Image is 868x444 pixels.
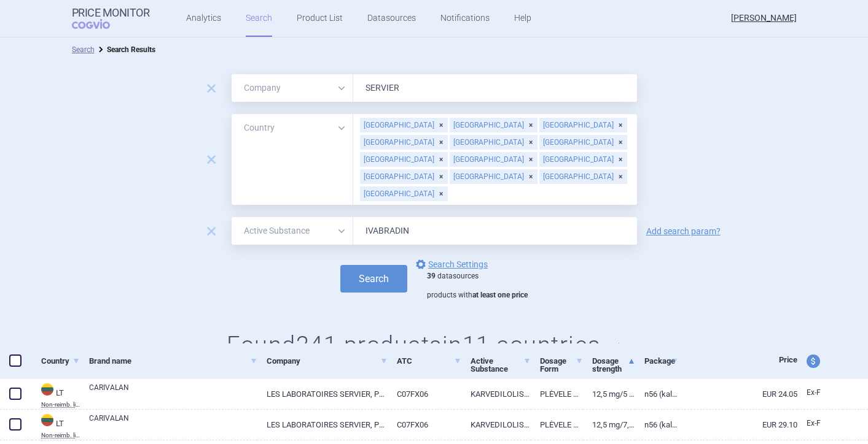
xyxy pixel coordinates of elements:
div: [GEOGRAPHIC_DATA] [539,118,627,132]
div: [GEOGRAPHIC_DATA] [360,169,448,184]
span: Ex-factory price [807,419,821,427]
a: Country [41,346,80,376]
a: C07FX06 [388,410,461,440]
a: 12,5 mg/7,5 mg [583,410,635,440]
a: LTLTNon-reimb. list [32,413,80,438]
a: C07FX06 [388,379,461,409]
a: KARVEDILOLIS/IVABRADINAS [461,410,531,440]
a: CARIVALAN [89,382,257,404]
a: Price MonitorCOGVIO [72,7,150,30]
img: Lithuania [41,414,53,426]
img: Lithuania [41,383,53,396]
div: [GEOGRAPHIC_DATA] [539,169,627,184]
a: PLĖVELE DENGTOS TABLETĖS [531,410,583,440]
div: datasources products with [427,272,528,300]
strong: Price Monitor [72,7,150,19]
a: LES LABORATOIRES SERVIER, PRANCŪZIJA [257,379,388,409]
li: Search Results [95,44,155,56]
div: [GEOGRAPHIC_DATA] [360,152,448,167]
a: LTLTNon-reimb. list [32,382,80,408]
a: Brand name [89,346,257,376]
span: Ex-factory price [807,388,821,397]
a: EUR 24.05 [678,379,797,409]
button: Share [613,342,635,351]
strong: Search Results [107,45,155,54]
div: [GEOGRAPHIC_DATA] [450,135,538,150]
a: Search Settings [413,257,488,272]
div: [GEOGRAPHIC_DATA] [450,118,538,132]
div: [GEOGRAPHIC_DATA] [450,169,538,184]
a: Package [644,346,679,376]
a: Ex-F [797,415,843,433]
a: Ex-F [797,384,843,402]
button: Search [340,265,407,293]
abbr: Non-reimb. list — List of medicinal products published by the Ministry of Health of The Republic ... [41,432,80,438]
a: PLĖVELE DENGTOS TABLETĖS [531,379,583,409]
a: Company [267,346,388,376]
span: COGVIO [72,19,127,29]
div: [GEOGRAPHIC_DATA] [360,186,448,201]
a: EUR 29.10 [678,410,797,440]
div: [GEOGRAPHIC_DATA] [539,152,627,167]
a: CARIVALAN [89,413,257,435]
div: [GEOGRAPHIC_DATA] [450,152,538,167]
a: Dosage strength [592,346,635,384]
a: N56 (kalendorinė) [635,379,679,409]
a: Active Substance [471,346,531,384]
a: Search [72,45,95,54]
strong: at least one price [472,291,528,299]
span: Price [779,355,797,364]
a: KARVEDILOLIS/IVABRADINAS [461,379,531,409]
a: Add search param? [646,227,721,235]
div: [GEOGRAPHIC_DATA] [360,118,448,132]
li: Search [72,44,95,56]
a: Dosage Form [540,346,583,384]
a: N56 (kalendorinė) [635,410,679,440]
a: 12,5 mg/5 mg [583,379,635,409]
a: ATC [397,346,461,376]
div: [GEOGRAPHIC_DATA] [360,135,448,150]
abbr: Non-reimb. list — List of medicinal products published by the Ministry of Health of The Republic ... [41,402,80,408]
div: [GEOGRAPHIC_DATA] [539,135,627,150]
a: LES LABORATOIRES SERVIER, PRANCŪZIJA [257,410,388,440]
strong: 39 [427,272,436,280]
